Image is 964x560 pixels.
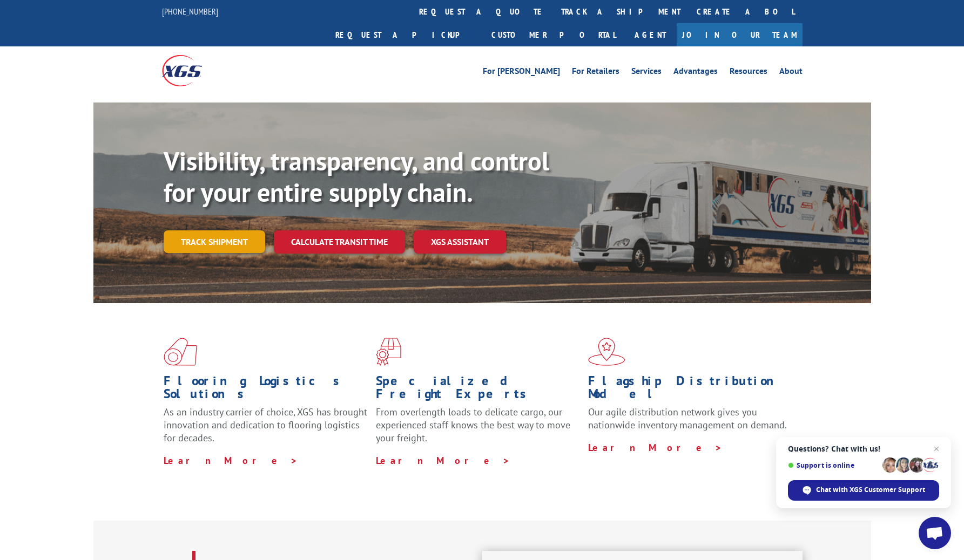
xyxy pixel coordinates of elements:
span: As an industry carrier of choice, XGS has brought innovation and dedication to flooring logistics... [164,406,367,444]
a: Learn More > [588,441,723,454]
b: Visibility, transparency, and control for your entire supply chain. [164,144,549,209]
img: xgs-icon-focused-on-flooring-red [376,338,401,366]
h1: Flagship Distribution Model [588,374,792,406]
a: Customer Portal [483,23,624,46]
a: XGS ASSISTANT [414,230,506,254]
a: Advantages [673,67,718,79]
a: Resources [730,67,767,79]
a: For Retailers [572,67,619,79]
h1: Specialized Freight Experts [376,374,580,406]
a: Learn More > [376,454,510,467]
img: xgs-icon-total-supply-chain-intelligence-red [164,338,197,366]
span: Questions? Chat with us! [788,445,939,453]
img: xgs-icon-flagship-distribution-model-red [588,338,625,366]
span: Chat with XGS Customer Support [816,485,925,495]
a: Request a pickup [327,23,483,46]
a: Learn More > [164,454,298,467]
a: Join Our Team [677,23,803,46]
div: Chat with XGS Customer Support [788,480,939,501]
a: Services [631,67,662,79]
span: Our agile distribution network gives you nationwide inventory management on demand. [588,406,787,431]
a: [PHONE_NUMBER] [162,6,218,17]
a: About [779,67,803,79]
div: Open chat [919,517,951,549]
a: Calculate transit time [274,230,405,254]
h1: Flooring Logistics Solutions [164,374,368,406]
span: Close chat [930,442,943,455]
a: Track shipment [164,230,265,253]
p: From overlength loads to delicate cargo, our experienced staff knows the best way to move your fr... [376,406,580,454]
a: For [PERSON_NAME] [483,67,560,79]
span: Support is online [788,461,879,469]
a: Agent [624,23,677,46]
